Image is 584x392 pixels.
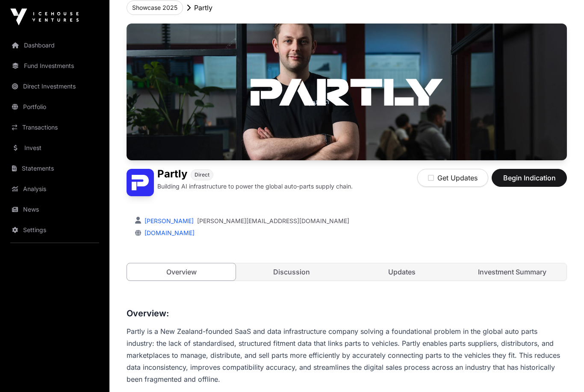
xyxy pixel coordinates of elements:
[127,169,154,197] img: Partly
[541,351,584,392] iframe: Chat Widget
[7,77,103,96] a: Direct Investments
[492,169,567,187] button: Begin Indication
[7,56,103,75] a: Fund Investments
[197,217,349,226] a: [PERSON_NAME][EMAIL_ADDRESS][DOMAIN_NAME]
[348,264,456,281] a: Updates
[127,263,236,281] a: Overview
[127,307,567,321] h3: Overview:
[417,169,488,187] button: Get Updates
[492,178,567,186] a: Begin Indication
[7,118,103,137] a: Transactions
[127,1,183,15] button: Showcase 2025
[237,264,346,281] a: Discussion
[143,218,194,225] a: [PERSON_NAME]
[127,326,567,386] p: Partly is a New Zealand-founded SaaS and data infrastructure company solving a foundational probl...
[157,169,187,181] h1: Partly
[157,183,353,191] p: Building AI infrastructure to power the global auto-parts supply chain.
[7,159,103,178] a: Statements
[458,264,566,281] a: Investment Summary
[7,97,103,116] a: Portfolio
[127,24,567,161] img: Partly
[7,36,103,55] a: Dashboard
[195,172,209,179] span: Direct
[7,139,103,157] a: Invest
[7,200,103,219] a: News
[7,180,103,198] a: Analysis
[194,3,212,13] p: Partly
[127,264,566,281] nav: Tabs
[502,173,556,183] span: Begin Indication
[7,221,103,239] a: Settings
[10,9,79,26] img: Icehouse Ventures Logo
[141,230,195,237] a: [DOMAIN_NAME]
